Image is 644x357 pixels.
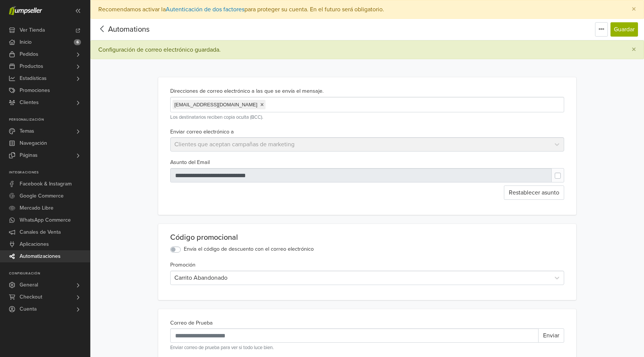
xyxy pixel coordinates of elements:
[92,135,302,150] p: Dejaste un pedido sin terminar en nuestra tienda. Nos gustaría saber si tuviste alguna dificultad...
[172,100,266,110] span: [EMAIL_ADDRESS][DOMAIN_NAME]
[249,336,299,344] p: $3.500
[20,291,42,303] span: Checkout
[20,72,47,84] span: Estadísticas
[20,137,47,149] span: Navegación
[95,336,242,344] p: Total
[108,25,150,34] span: Automations
[170,328,539,343] input: Recipient's username
[20,226,61,238] span: Canales de Venta
[20,97,39,109] span: Clientes
[282,249,301,255] strong: Creado
[282,306,299,313] strong: $3.500
[20,125,34,137] span: Temas
[170,319,213,327] label: Correo de Prueba
[20,279,38,291] span: General
[504,185,564,200] button: Restablecer asunto
[170,344,564,351] small: Enviar correo de prueba para ver si todo luce bien.
[159,23,235,98] img: CIMAE_FERRETERI_A__-02.jpg
[20,60,43,72] span: Productos
[170,114,564,121] small: Los destinatarios reciben copia oculta (BCC).
[538,328,564,343] button: Enviar
[204,199,228,205] strong: CARRITO
[624,41,644,59] button: Close
[20,250,61,262] span: Automatizaciones
[170,158,210,167] label: Asunto del Email
[170,261,195,269] label: Promoción
[20,214,71,226] span: WhatsApp Commerce
[154,298,197,322] p: Silicona Acetica Negra 300Ml [PERSON_NAME]
[170,233,564,242] div: Código promocional
[95,294,125,325] img: Silicona Acetica Negra 300Ml Rex
[180,179,223,185] strong: 5% of discount
[92,244,193,252] p: Pedido: #
[20,178,72,190] span: Facebook & Instagram
[197,306,238,314] p: $3.500 x 1
[170,87,324,95] label: Direcciones de correo electrónico a las que se envía el mensaje.
[95,274,299,282] h3: Productos Ordenados
[610,22,638,37] button: Guardar
[20,48,38,60] span: Pedidos
[20,36,32,48] span: Inicio
[92,252,193,259] p: Realizado en: [DATE] 23:45
[74,39,81,45] span: 6
[92,178,302,187] p: We want to offer you a to finish your order.
[170,128,234,136] label: Enviar correo electrónico a
[184,245,314,253] label: Envía el código de descuento con el correo electrónico
[20,202,53,214] span: Mercado Libre
[20,190,64,202] span: Google Commerce
[624,0,644,18] button: Close
[96,199,298,207] p: Usa este cupón:
[166,6,244,13] a: Autenticación de dos factores
[98,45,620,54] div: Configuración de correo electrónico guardada.
[9,170,90,175] p: Integraciones
[20,149,38,161] span: Páginas
[20,238,49,250] span: Aplicaciones
[632,4,636,15] span: ×
[632,44,636,55] span: ×
[20,84,50,97] span: Promociones
[92,154,302,170] p: Sin embargo, también nos gustaría que sepas que hay una posibilidad de recuperar tu pedido tal co...
[157,217,237,233] a: Finalizar Pedido
[20,303,37,315] span: Cuenta
[9,271,90,276] p: Configuración
[20,24,45,36] span: Ver Tienda
[9,118,90,122] p: Personalización
[84,113,310,127] h2: ¡Hola !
